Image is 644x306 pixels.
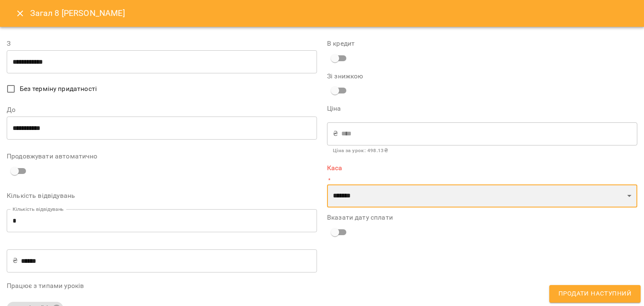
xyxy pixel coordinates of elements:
[327,105,637,112] label: Ціна
[333,148,388,153] b: Ціна за урок : 498.13 ₴
[7,40,317,47] label: З
[10,3,30,23] button: Close
[549,285,641,303] button: Продати наступний
[7,106,317,113] label: До
[327,73,431,80] label: Зі знижкою
[30,7,125,20] h6: Загал 8 [PERSON_NAME]
[20,84,97,94] span: Без терміну придатності
[7,192,317,199] label: Кількість відвідувань
[327,165,637,171] label: Каса
[558,288,631,299] span: Продати наступний
[327,214,637,221] label: Вказати дату сплати
[7,283,317,289] label: Працює з типами уроків
[7,153,317,160] label: Продовжувати автоматично
[327,40,637,47] label: В кредит
[13,256,18,266] p: ₴
[333,129,338,139] p: ₴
